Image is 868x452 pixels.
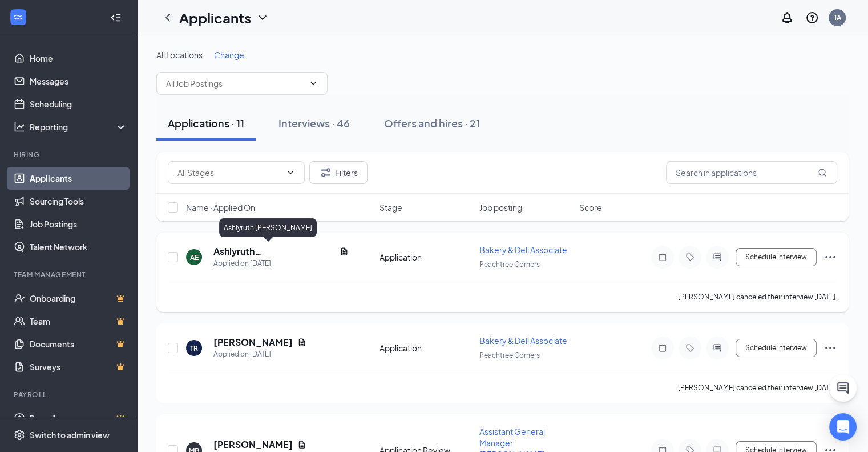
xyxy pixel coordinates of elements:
[30,310,127,333] a: TeamCrown
[678,382,837,394] div: [PERSON_NAME] canceled their interview [DATE].
[256,11,269,25] svg: ChevronDown
[213,336,293,349] h5: [PERSON_NAME]
[30,355,127,378] a: SurveysCrown
[13,11,24,23] svg: WorkstreamLogo
[14,121,25,133] svg: Analysis
[836,381,850,395] svg: ChatActive
[190,253,199,262] div: AE
[30,235,127,258] a: Talent Network
[166,77,304,90] input: All Job Postings
[780,11,794,25] svg: Notifications
[156,50,203,60] span: All Locations
[214,50,244,60] span: Change
[278,116,350,130] div: Interviews · 46
[186,202,255,213] span: Name · Applied On
[30,93,127,115] a: Scheduling
[340,247,349,256] svg: Document
[213,245,335,258] h5: Ashlyruth [PERSON_NAME]
[110,12,122,23] svg: Collapse
[30,213,127,235] a: Job Postings
[710,253,724,262] svg: ActiveChat
[30,429,110,441] div: Switch to admin view
[683,343,697,353] svg: Tag
[14,270,125,279] div: Team Management
[380,342,473,354] div: Application
[319,166,333,179] svg: Filter
[177,166,281,179] input: All Stages
[479,335,567,346] span: Bakery & Deli Associate
[380,251,473,263] div: Application
[30,47,127,70] a: Home
[479,202,522,213] span: Job posting
[213,349,306,360] div: Applied on [DATE]
[683,253,697,262] svg: Tag
[297,338,306,347] svg: Document
[30,70,127,93] a: Messages
[823,341,837,355] svg: Ellipses
[286,168,295,177] svg: ChevronDown
[579,202,602,213] span: Score
[818,168,827,177] svg: MagnifyingGlass
[656,343,669,353] svg: Note
[736,339,817,357] button: Schedule Interview
[219,218,317,237] div: Ashlyruth [PERSON_NAME]
[30,333,127,355] a: DocumentsCrown
[666,161,837,184] input: Search in applications
[190,343,198,353] div: TR
[14,150,125,159] div: Hiring
[479,351,540,359] span: Peachtree Corners
[14,390,125,399] div: Payroll
[829,374,857,402] button: ChatActive
[736,248,817,266] button: Schedule Interview
[309,161,368,184] button: Filter Filters
[805,11,819,25] svg: QuestionInfo
[656,253,669,262] svg: Note
[823,250,837,264] svg: Ellipses
[834,13,841,22] div: TA
[213,258,349,269] div: Applied on [DATE]
[30,287,127,310] a: OnboardingCrown
[384,116,480,130] div: Offers and hires · 21
[678,291,837,303] div: [PERSON_NAME] canceled their interview [DATE].
[710,343,724,353] svg: ActiveChat
[297,440,306,449] svg: Document
[168,116,244,130] div: Applications · 11
[30,167,127,190] a: Applicants
[479,260,540,269] span: Peachtree Corners
[30,121,128,133] div: Reporting
[179,8,251,27] h1: Applicants
[213,438,293,451] h5: [PERSON_NAME]
[14,429,25,441] svg: Settings
[30,190,127,213] a: Sourcing Tools
[161,11,175,25] svg: ChevronLeft
[479,245,567,255] span: Bakery & Deli Associate
[380,202,402,213] span: Stage
[829,413,857,441] div: Open Intercom Messenger
[309,79,318,88] svg: ChevronDown
[30,407,127,430] a: PayrollCrown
